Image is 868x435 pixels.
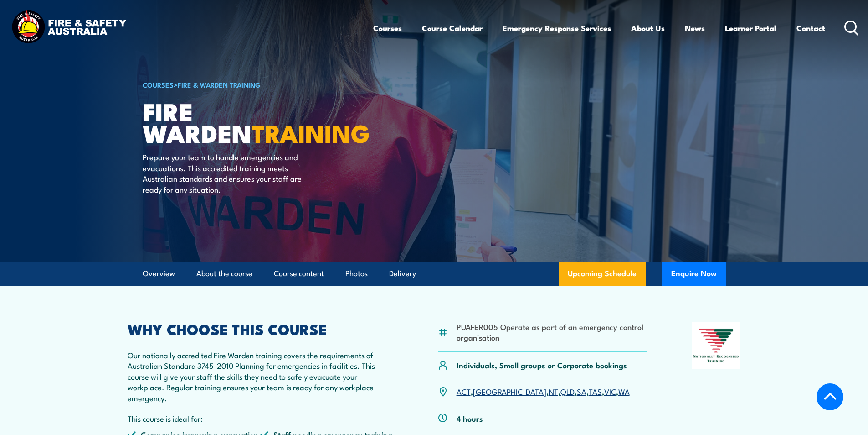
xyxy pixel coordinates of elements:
a: VIC [604,386,616,397]
button: Enquire Now [662,262,726,286]
a: Emergency Response Services [503,16,611,40]
a: TAS [589,386,602,397]
a: News [685,16,705,40]
a: ACT [457,386,471,397]
a: Upcoming Schedule [559,262,646,286]
a: [GEOGRAPHIC_DATA] [473,386,546,397]
a: COURSES [143,79,174,89]
a: Course Calendar [422,16,483,40]
a: Overview [143,262,175,286]
strong: TRAINING [252,113,370,151]
a: WA [618,386,630,397]
p: Prepare your team to handle emergencies and evacuations. This accredited training meets Australia... [143,152,309,194]
a: About Us [631,16,665,40]
img: Nationally Recognised Training logo. [692,322,741,369]
a: NT [549,386,558,397]
a: Course content [274,262,324,286]
p: Individuals, Small groups or Corporate bookings [457,360,627,370]
p: 4 hours [457,413,483,424]
li: PUAFER005 Operate as part of an emergency control organisation [457,321,647,343]
h6: > [143,79,368,90]
a: Learner Portal [725,16,776,40]
h2: WHY CHOOSE THIS COURSE [128,322,394,335]
a: Fire & Warden Training [178,79,261,89]
p: Our nationally accredited Fire Warden training covers the requirements of Australian Standard 374... [128,350,394,403]
h1: Fire Warden [143,100,368,143]
a: About the course [196,262,252,286]
a: QLD [560,386,575,397]
a: Delivery [389,262,416,286]
a: Contact [796,16,825,40]
a: Photos [345,262,368,286]
a: SA [577,386,586,397]
a: Courses [373,16,402,40]
p: This course is ideal for: [128,413,394,424]
p: , , , , , , , [457,386,630,397]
